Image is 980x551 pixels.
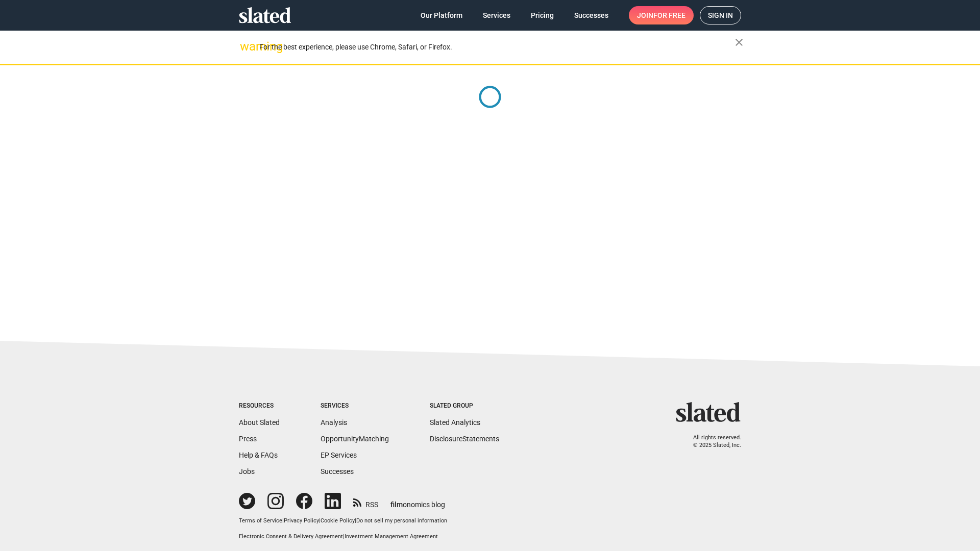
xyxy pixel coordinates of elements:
[353,494,378,510] a: RSS
[343,533,345,540] span: |
[653,6,685,24] span: for free
[321,402,389,410] div: Services
[421,6,462,24] span: Our Platform
[239,418,280,427] a: About Slated
[430,435,499,443] a: DisclosureStatements
[321,517,355,524] a: Cookie Policy
[682,434,741,449] p: All rights reserved. © 2025 Slated, Inc.
[523,6,562,24] a: Pricing
[700,6,741,24] a: Sign in
[321,435,389,443] a: OpportunityMatching
[239,435,257,443] a: Press
[321,418,347,427] a: Analysis
[239,402,280,410] div: Resources
[483,6,510,24] span: Services
[566,6,617,24] a: Successes
[637,6,685,24] span: Join
[239,467,255,475] a: Jobs
[708,7,733,24] span: Sign in
[239,451,278,459] a: Help & FAQs
[390,500,403,509] span: film
[321,451,357,459] a: EP Services
[574,6,608,24] span: Successes
[239,533,343,540] a: Electronic Consent & Delivery Agreement
[356,517,447,525] button: Do not sell my personal information
[390,492,445,510] a: filmonomics blog
[355,517,356,524] span: |
[240,40,252,53] mat-icon: warning
[430,418,480,427] a: Slated Analytics
[430,402,499,410] div: Slated Group
[321,467,354,475] a: Successes
[284,517,319,524] a: Privacy Policy
[259,40,735,54] div: For the best experience, please use Chrome, Safari, or Firefox.
[319,517,321,524] span: |
[531,6,554,24] span: Pricing
[475,6,519,24] a: Services
[733,36,745,48] mat-icon: close
[282,517,284,524] span: |
[412,6,471,24] a: Our Platform
[629,6,694,24] a: Joinfor free
[345,533,438,540] a: Investment Management Agreement
[239,517,282,524] a: Terms of Service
